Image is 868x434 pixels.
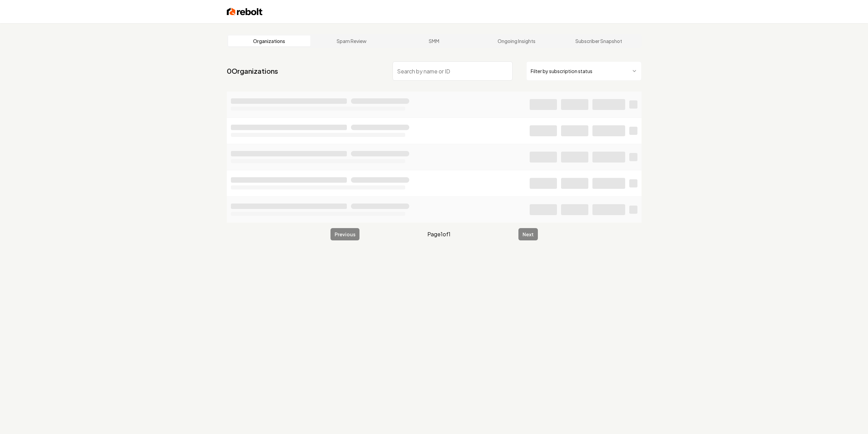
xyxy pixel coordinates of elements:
a: Subscriber Snapshot [558,36,640,46]
a: Organizations [228,36,311,46]
a: SMM [393,36,475,46]
img: Rebolt Logo [227,7,263,16]
input: Search by name or ID [393,61,513,81]
span: Page 1 of 1 [427,230,451,238]
a: Spam Review [310,36,393,46]
a: 0Organizations [227,66,278,76]
a: Ongoing Insights [475,36,558,46]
